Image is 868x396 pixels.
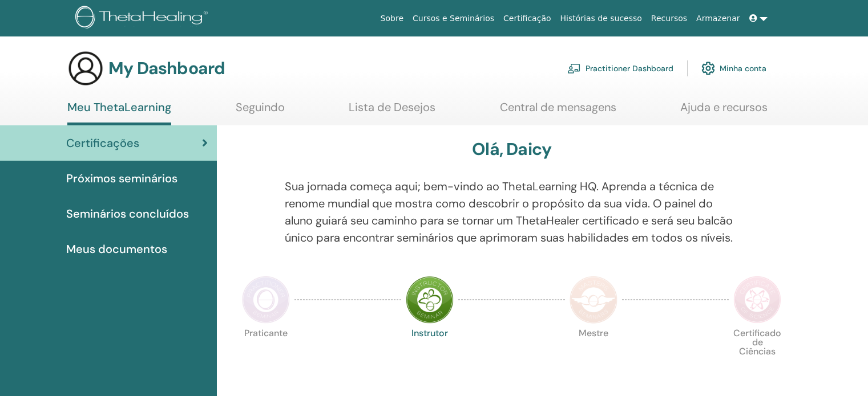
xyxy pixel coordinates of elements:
p: Praticante [242,329,290,377]
h3: My Dashboard [108,58,225,79]
a: Armazenar [692,8,744,29]
a: Seguindo [236,100,285,123]
a: Certificação [499,8,555,29]
a: Practitioner Dashboard [567,56,673,81]
img: cog.svg [701,59,715,78]
h3: Olá, Daicy [472,139,551,160]
a: Histórias de sucesso [556,8,647,29]
a: Recursos [647,8,692,29]
a: Ajuda e recursos [680,100,768,123]
img: chalkboard-teacher.svg [567,63,581,74]
img: logo.png [75,6,212,31]
a: Sobre [376,8,408,29]
p: Sua jornada começa aqui; bem-vindo ao ThetaLearning HQ. Aprenda a técnica de renome mundial que m... [285,178,739,246]
span: Seminários concluídos [66,205,189,222]
a: Cursos e Seminários [408,8,499,29]
span: Meus documentos [66,240,167,258]
p: Mestre [570,329,617,377]
p: Instrutor [406,329,454,377]
span: Próximos seminários [66,170,177,187]
a: Lista de Desejos [349,100,435,123]
a: Minha conta [701,56,766,81]
img: generic-user-icon.jpg [67,50,104,87]
a: Central de mensagens [500,100,616,123]
a: Meu ThetaLearning [67,100,171,125]
img: Certificado de Ciências [733,276,781,324]
span: Certificações [66,134,139,152]
p: Certificado de Ciências [733,329,781,377]
img: Mestre [570,276,617,324]
img: Praticante [242,276,290,324]
img: Instrutor [406,276,454,324]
